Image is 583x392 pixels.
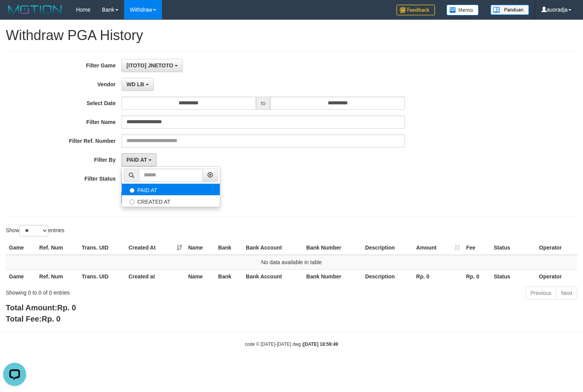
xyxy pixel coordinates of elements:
[413,269,463,283] th: Rp. 0
[126,81,144,87] span: WD LB
[245,342,338,347] small: code © [DATE]-[DATE] dwg |
[215,241,243,255] th: Bank
[243,269,303,283] th: Bank Account
[362,269,413,283] th: Description
[6,303,76,312] b: Total Amount:
[125,269,185,283] th: Created at
[6,286,237,297] div: Showing 0 to 0 of 0 entries
[6,4,64,15] img: MOTION_logo.png
[303,269,362,283] th: Bank Number
[526,286,556,300] a: Previous
[243,241,303,255] th: Bank Account
[125,241,185,255] th: Created At: activate to sort column ascending
[536,241,577,255] th: Operator
[6,255,577,270] td: No data available in table
[413,241,463,255] th: Amount: activate to sort column ascending
[256,97,271,110] span: to
[121,153,157,166] button: PAID AT
[6,269,36,283] th: Game
[126,157,147,163] span: PAID AT
[556,286,577,300] a: Next
[463,241,491,255] th: Fee
[6,28,577,43] h1: Withdraw PGA History
[121,78,154,91] button: WD LB
[36,241,79,255] th: Ref. Num
[463,269,491,283] th: Rp. 0
[19,225,48,236] select: Showentries
[57,303,76,312] span: Rp. 0
[42,315,61,323] span: Rp. 0
[396,5,435,15] img: Feedback.jpg
[185,241,215,255] th: Name
[130,199,135,204] input: CREATED AT
[122,195,220,207] label: CREATED AT
[6,315,61,323] b: Total Fee:
[36,269,79,283] th: Ref. Num
[6,225,64,236] label: Show entries
[126,62,173,69] span: [ITOTO] JNETOTO
[303,241,362,255] th: Bank Number
[490,269,536,283] th: Status
[303,342,338,347] strong: [DATE] 18:59:49
[121,59,183,72] button: [ITOTO] JNETOTO
[447,5,479,15] img: Button%20Memo.svg
[185,269,215,283] th: Name
[79,269,125,283] th: Trans. UID
[215,269,243,283] th: Bank
[362,241,413,255] th: Description
[490,241,536,255] th: Status
[79,241,125,255] th: Trans. UID
[6,241,36,255] th: Game
[3,3,26,26] button: Open LiveChat chat widget
[490,5,529,15] img: panduan.png
[536,269,577,283] th: Operator
[122,184,220,195] label: PAID AT
[130,188,135,193] input: PAID AT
